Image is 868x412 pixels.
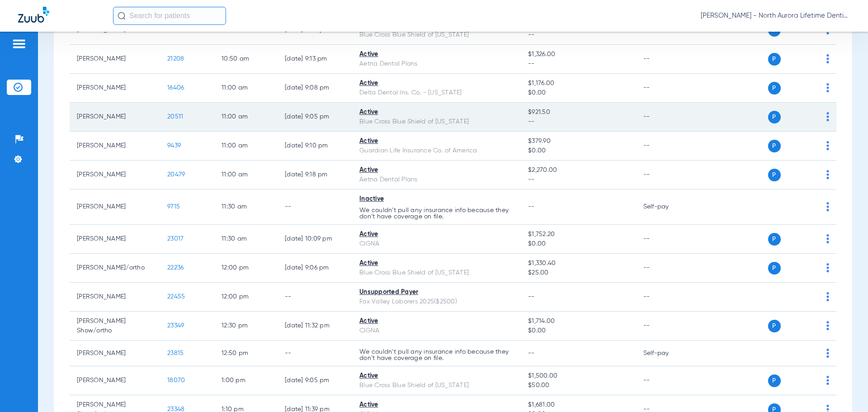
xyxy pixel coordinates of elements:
[528,108,628,117] span: $921.50
[768,374,781,387] span: P
[214,283,278,312] td: 12:00 PM
[528,230,628,239] span: $1,752.20
[768,82,781,95] span: P
[826,54,829,63] img: group-dot-blue.svg
[359,30,514,40] div: Blue Cross Blue Shield of [US_STATE]
[636,341,697,366] td: Self-pay
[636,45,697,74] td: --
[528,239,628,249] span: $0.00
[70,189,160,225] td: [PERSON_NAME]
[528,381,628,390] span: $50.00
[636,103,697,132] td: --
[359,259,514,268] div: Active
[359,79,514,88] div: Active
[278,341,352,366] td: --
[12,38,26,49] img: hamburger-icon
[768,140,781,152] span: P
[528,175,628,185] span: --
[359,239,514,249] div: CIGNA
[359,400,514,410] div: Active
[214,366,278,395] td: 1:00 PM
[528,30,628,40] span: --
[701,11,850,20] span: [PERSON_NAME] - North Aurora Lifetime Dentistry
[167,142,181,149] span: 9439
[359,326,514,336] div: CIGNA
[528,400,628,410] span: $1,681.00
[359,381,514,390] div: Blue Cross Blue Shield of [US_STATE]
[528,259,628,268] span: $1,330.40
[167,236,184,242] span: 23017
[214,74,278,103] td: 11:00 AM
[278,45,352,74] td: [DATE] 9:13 PM
[826,263,829,272] img: group-dot-blue.svg
[278,161,352,189] td: [DATE] 9:18 PM
[70,132,160,161] td: [PERSON_NAME]
[278,74,352,103] td: [DATE] 9:08 PM
[528,59,628,69] span: --
[167,204,180,210] span: 9715
[359,207,514,220] p: We couldn’t pull any insurance info because they don’t have coverage on file.
[359,371,514,381] div: Active
[278,225,352,254] td: [DATE] 10:09 PM
[359,297,514,307] div: Fox Valley Laborers 2025($2500)
[278,254,352,283] td: [DATE] 9:06 PM
[636,283,697,312] td: --
[278,103,352,132] td: [DATE] 9:05 PM
[528,204,535,210] span: --
[359,175,514,185] div: Aetna Dental Plans
[636,225,697,254] td: --
[359,146,514,156] div: Guardian Life Insurance Co. of America
[528,50,628,59] span: $1,326.00
[167,377,185,384] span: 18070
[528,371,628,381] span: $1,500.00
[214,341,278,366] td: 12:50 PM
[359,317,514,326] div: Active
[768,111,781,123] span: P
[359,349,514,361] p: We couldn’t pull any insurance info because they don’t have coverage on file.
[826,112,829,121] img: group-dot-blue.svg
[70,103,160,132] td: [PERSON_NAME]
[636,366,697,395] td: --
[70,161,160,189] td: [PERSON_NAME]
[214,254,278,283] td: 12:00 PM
[167,171,185,178] span: 20479
[768,320,781,332] span: P
[214,189,278,225] td: 11:30 AM
[528,294,535,300] span: --
[359,230,514,239] div: Active
[826,141,829,150] img: group-dot-blue.svg
[70,45,160,74] td: [PERSON_NAME]
[826,321,829,330] img: group-dot-blue.svg
[214,103,278,132] td: 11:00 AM
[826,349,829,358] img: group-dot-blue.svg
[528,146,628,156] span: $0.00
[214,132,278,161] td: 11:00 AM
[826,292,829,301] img: group-dot-blue.svg
[70,283,160,312] td: [PERSON_NAME]
[167,114,183,120] span: 20511
[359,50,514,59] div: Active
[636,132,697,161] td: --
[528,317,628,326] span: $1,714.00
[528,88,628,98] span: $0.00
[70,254,160,283] td: [PERSON_NAME]/ortho
[528,79,628,88] span: $1,176.00
[528,117,628,127] span: --
[118,12,126,20] img: Search Icon
[214,45,278,74] td: 10:50 AM
[768,169,781,181] span: P
[214,312,278,341] td: 12:30 PM
[167,294,185,300] span: 22455
[278,132,352,161] td: [DATE] 9:10 PM
[214,161,278,189] td: 11:00 AM
[359,137,514,146] div: Active
[826,234,829,243] img: group-dot-blue.svg
[768,53,781,66] span: P
[636,254,697,283] td: --
[167,85,184,91] span: 16406
[70,366,160,395] td: [PERSON_NAME]
[167,56,184,62] span: 21208
[528,268,628,278] span: $25.00
[636,312,697,341] td: --
[167,265,184,271] span: 22236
